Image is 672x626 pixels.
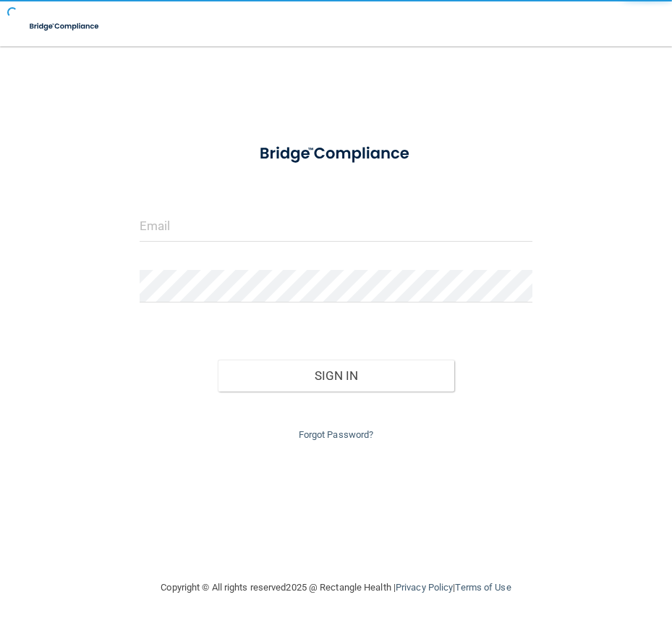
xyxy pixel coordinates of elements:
input: Email [140,209,532,242]
img: bridge_compliance_login_screen.278c3ca4.svg [243,133,429,174]
div: Copyright © All rights reserved 2025 @ Rectangle Health | | [72,564,600,611]
img: bridge_compliance_login_screen.278c3ca4.svg [22,12,108,41]
button: Sign In [218,360,454,392]
a: Forgot Password? [299,429,374,440]
a: Privacy Policy [396,582,453,593]
a: Terms of Use [455,582,511,593]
